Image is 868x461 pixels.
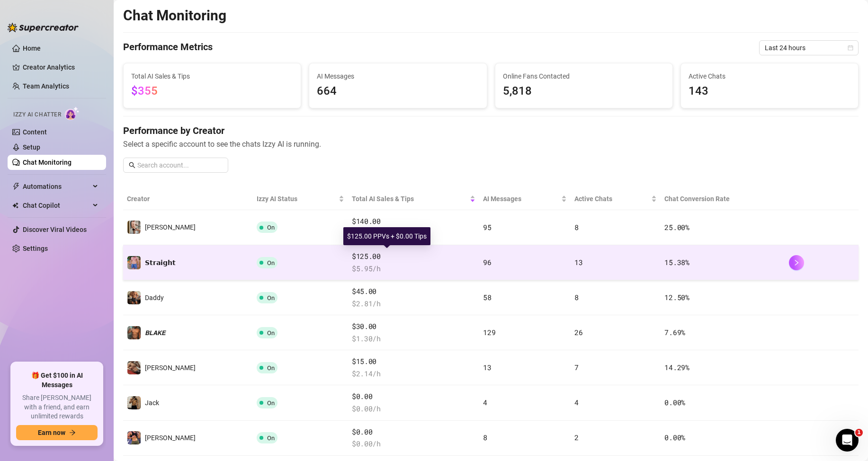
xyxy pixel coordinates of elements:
img: 𝘽𝙇𝘼𝙆𝙀 [127,326,141,339]
span: 7 [574,363,579,372]
img: Daddy [127,291,141,304]
span: 5,818 [503,82,665,100]
span: [PERSON_NAME] [145,364,196,372]
span: Online Fans Contacted [503,71,665,81]
span: $ 0.00 /h [352,438,475,450]
img: Jack [127,396,141,409]
th: Chat Conversion Rate [661,188,785,210]
button: right [789,255,804,270]
span: 13 [483,363,491,372]
span: 14.29 % [664,363,689,372]
div: $125.00 PPVs + $0.00 Tips [343,227,430,245]
span: 96 [483,257,491,267]
span: 0.00 % [664,398,685,407]
span: 4 [483,398,487,407]
span: Select a specific account to see the chats Izzy AI is running. [123,138,859,150]
img: Dylan [127,361,141,374]
span: 2 [574,433,579,442]
span: $355 [131,84,158,98]
h4: Performance Metrics [123,40,213,55]
span: $ 1.30 /h [352,333,475,345]
img: logo-BBDzfeDw.svg [8,23,79,32]
img: Brandon [127,431,141,444]
span: 12.50 % [664,293,689,302]
span: $ 0.00 /h [352,403,475,415]
span: [PERSON_NAME] [145,434,196,442]
span: Active Chats [689,71,850,81]
button: Earn nowarrow-right [16,425,98,440]
span: 143 [689,82,850,100]
span: Automations [23,179,90,194]
a: Home [23,44,41,52]
a: Chat Monitoring [23,159,72,166]
span: On [267,434,275,442]
span: Share [PERSON_NAME] with a friend, and earn unlimited rewards [16,393,98,421]
span: $45.00 [352,286,475,297]
span: right [793,259,800,266]
span: search [129,162,135,168]
span: 𝘽𝙇𝘼𝙆𝙀 [145,329,166,337]
span: On [267,399,275,407]
a: Discover Viral Videos [23,226,87,233]
span: 13 [574,257,582,267]
iframe: Intercom live chat [836,429,859,452]
a: Content [23,128,47,136]
span: Izzy AI Status [257,194,337,204]
span: $140.00 [352,216,475,227]
img: AI Chatter [65,106,80,120]
span: 🎁 Get $100 in AI Messages [16,371,98,390]
span: On [267,364,275,372]
th: Total AI Sales & Tips [348,188,479,210]
span: 664 [317,82,479,100]
span: AI Messages [483,194,559,204]
span: On [267,224,275,231]
span: $ 5.95 /h [352,263,475,275]
span: Active Chats [574,194,650,204]
span: $15.00 [352,356,475,367]
span: $125.00 [352,251,475,262]
a: Setup [23,143,40,151]
span: Last 24 hours [765,41,853,55]
span: Total AI Sales & Tips [352,194,468,204]
span: 8 [483,433,487,442]
th: AI Messages [479,188,570,210]
span: 129 [483,328,495,337]
span: thunderbolt [12,183,20,190]
th: Izzy AI Status [253,188,348,210]
a: Creator Analytics [23,60,98,75]
span: $ 2.14 /h [352,368,475,380]
h4: Performance by Creator [123,124,859,137]
span: 25.00 % [664,222,689,232]
span: 8 [574,293,579,302]
input: Search account... [137,160,223,170]
span: $0.00 [352,391,475,402]
span: Jack [145,399,159,407]
span: $30.00 [352,321,475,332]
span: [PERSON_NAME] [145,223,196,231]
span: Chat Copilot [23,198,90,213]
span: On [267,294,275,301]
span: 8 [574,222,579,232]
a: Settings [23,245,48,252]
span: 0.00 % [664,433,685,442]
img: Chat Copilot [12,202,18,209]
a: Team Analytics [23,82,69,90]
span: Daddy [145,294,164,301]
span: $0.00 [352,426,475,438]
img: 𝘼𝙉𝙂𝙀𝙇𝙊 [127,221,141,234]
span: 𝗦𝘁𝗿𝗮𝗶𝗴𝗵𝘁 [145,259,176,266]
span: 7.69 % [664,328,685,337]
span: Earn now [38,429,65,436]
span: 1 [855,429,863,436]
th: Active Chats [571,188,661,210]
h2: Chat Monitoring [123,7,226,25]
span: 4 [574,398,579,407]
span: 15.38 % [664,257,689,267]
span: calendar [848,45,853,51]
span: AI Messages [317,71,479,81]
span: 58 [483,293,491,302]
span: 95 [483,222,491,232]
span: Izzy AI Chatter [13,110,61,119]
span: On [267,259,275,266]
span: On [267,329,275,337]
